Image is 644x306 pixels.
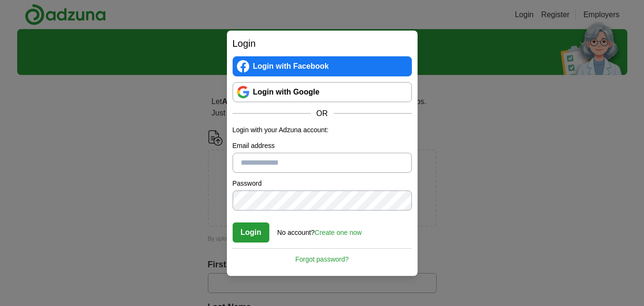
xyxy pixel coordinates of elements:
[233,36,412,51] h2: Login
[233,179,412,189] label: Password
[311,108,334,119] span: OR
[315,229,362,236] a: Create one now
[233,56,412,76] a: Login with Facebook
[233,222,270,243] button: Login
[233,82,412,102] a: Login with Google
[277,222,362,238] div: No account?
[233,125,412,135] p: Login with your Adzuna account:
[233,141,412,151] label: Email address
[233,248,412,264] a: Forgot password?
